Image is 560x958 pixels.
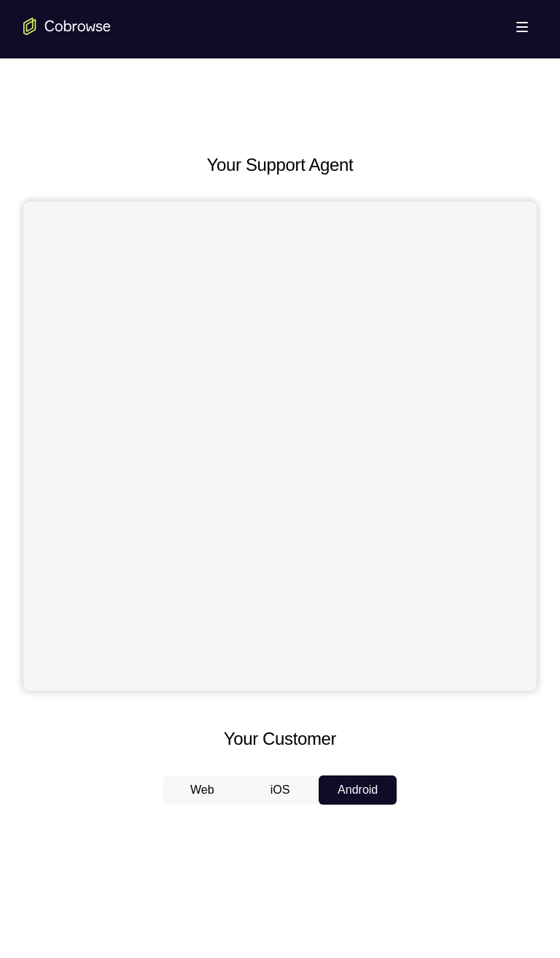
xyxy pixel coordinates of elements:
[319,775,397,805] button: Android
[23,202,537,691] iframe: Agent
[23,726,537,752] h2: Your Customer
[23,18,111,35] a: Go to the home page
[23,152,537,178] h2: Your Support Agent
[241,775,319,805] button: iOS
[163,775,241,805] button: Web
